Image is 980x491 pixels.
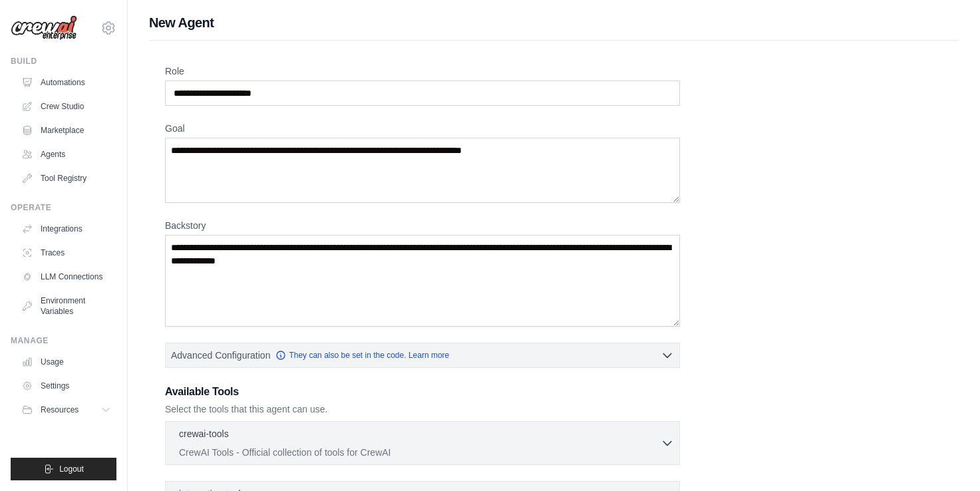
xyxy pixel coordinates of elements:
p: Select the tools that this agent can use. [165,403,680,416]
a: Marketplace [16,120,116,141]
a: They can also be set in the code. Learn more [275,350,449,361]
img: Logo [11,15,77,41]
span: Resources [41,405,79,415]
h1: New Agent [149,13,959,32]
div: Operate [11,202,116,213]
p: CrewAI Tools - Official collection of tools for CrewAI [179,446,661,459]
span: Logout [59,464,84,474]
a: Agents [16,144,116,165]
a: Integrations [16,218,116,240]
a: Crew Studio [16,96,116,117]
a: Settings [16,375,116,397]
button: crewai-tools CrewAI Tools - Official collection of tools for CrewAI [171,427,674,459]
label: Backstory [165,219,680,232]
a: Environment Variables [16,290,116,322]
a: LLM Connections [16,266,116,287]
label: Goal [165,122,680,135]
a: Automations [16,72,116,93]
a: Usage [16,351,116,373]
div: Manage [11,335,116,346]
div: Build [11,56,116,67]
p: crewai-tools [179,427,229,440]
h3: Available Tools [165,384,680,400]
label: Role [165,65,680,78]
a: Tool Registry [16,168,116,189]
a: Traces [16,242,116,263]
button: Logout [11,458,116,480]
button: Advanced Configuration They can also be set in the code. Learn more [166,343,679,367]
span: Advanced Configuration [171,349,270,362]
button: Resources [16,399,116,420]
